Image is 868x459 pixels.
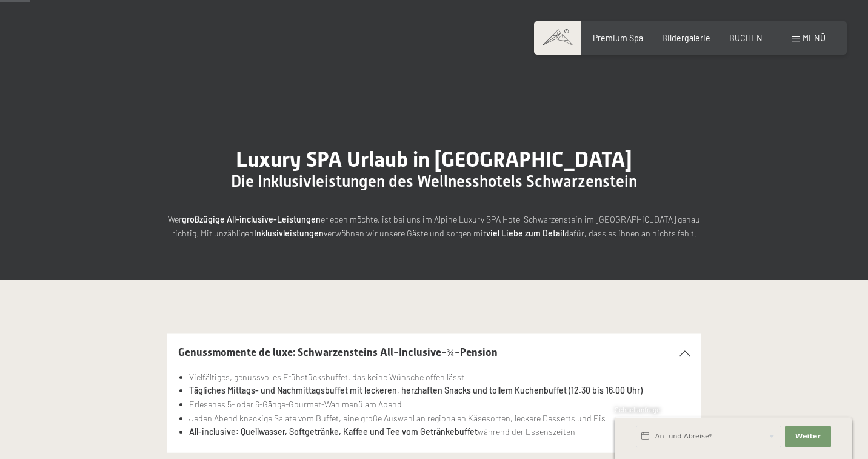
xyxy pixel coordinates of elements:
strong: All-inclusive: Quellwasser, Softgetränke, Kaffee und Tee vom Getränkebuffet [189,426,478,437]
span: Luxury SPA Urlaub in [GEOGRAPHIC_DATA] [236,147,632,172]
span: Menü [803,33,826,43]
span: Schnellanfrage [615,406,660,414]
span: Weiter [795,432,821,441]
a: BUCHEN [729,33,763,43]
strong: großzügige All-inclusive-Leistungen [182,214,321,224]
a: Premium Spa [593,33,643,43]
button: Weiter [785,426,831,447]
span: Genussmomente de luxe: Schwarzensteins All-Inclusive-¾-Pension [178,346,498,358]
a: Bildergalerie [662,33,710,43]
strong: viel Liebe zum Detail [486,228,564,238]
strong: Inklusivleistungen [254,228,324,238]
li: Vielfältiges, genussvolles Frühstücksbuffet, das keine Wünsche offen lässt [189,370,690,384]
li: Jeden Abend knackige Salate vom Buffet, eine große Auswahl an regionalen Käsesorten, leckere Dess... [189,412,690,426]
li: während der Essenszeiten [189,425,690,439]
strong: Tägliches Mittags- und Nachmittagsbuffet mit leckeren, herzhaften Snacks und tollem Kuchenbuffet ... [189,385,643,395]
li: Erlesenes 5- oder 6-Gänge-Gourmet-Wahlmenü am Abend [189,398,690,412]
p: Wer erleben möchte, ist bei uns im Alpine Luxury SPA Hotel Schwarzenstein im [GEOGRAPHIC_DATA] ge... [167,213,701,240]
span: Die Inklusivleistungen des Wellnesshotels Schwarzenstein [231,172,637,190]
